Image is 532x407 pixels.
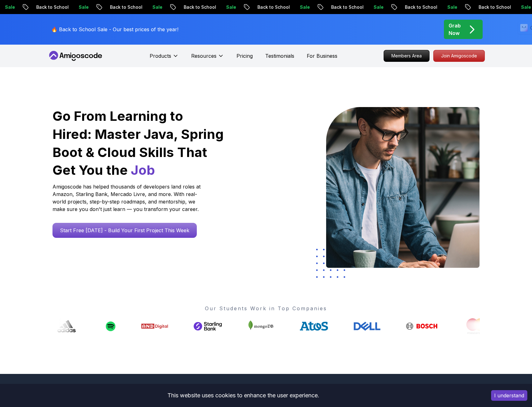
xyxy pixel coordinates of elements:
[236,52,253,60] a: Pricing
[365,4,385,10] p: Sale
[150,52,171,60] p: Products
[52,183,202,213] p: Amigoscode has helped thousands of developers land roles at Amazon, Starling Bank, Mercado Livre,...
[101,4,143,10] p: Back to School
[291,4,311,10] p: Sale
[307,52,337,60] a: For Business
[384,50,430,62] a: Members Area
[52,107,225,179] h1: Go From Learning to Hired: Master Java, Spring Boot & Cloud Skills That Get You the
[491,390,527,401] button: Accept cookies
[150,52,179,65] button: Products
[433,50,485,62] a: Join Amigoscode
[434,50,485,61] p: Join Amigoscode
[175,4,217,10] p: Back to School
[51,26,178,33] p: 🔥 Back to School Sale - Our best prices of the year!
[322,4,365,10] p: Back to School
[248,4,291,10] p: Back to School
[384,50,429,61] p: Members Area
[217,4,237,10] p: Sale
[52,305,480,312] p: Our Students Work in Top Companies
[470,4,512,10] p: Back to School
[5,389,482,402] div: This website uses cookies to enhance the user experience.
[52,223,197,238] a: Start Free [DATE] - Build Your First Project This Week
[265,52,294,60] a: Testimonials
[191,52,224,65] button: Resources
[449,22,461,37] p: Grab Now
[396,4,438,10] p: Back to School
[131,162,155,178] span: Job
[143,4,163,10] p: Sale
[70,4,90,10] p: Sale
[27,4,70,10] p: Back to School
[438,4,458,10] p: Sale
[326,107,480,268] img: hero
[191,52,216,60] p: Resources
[512,4,532,10] p: Sale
